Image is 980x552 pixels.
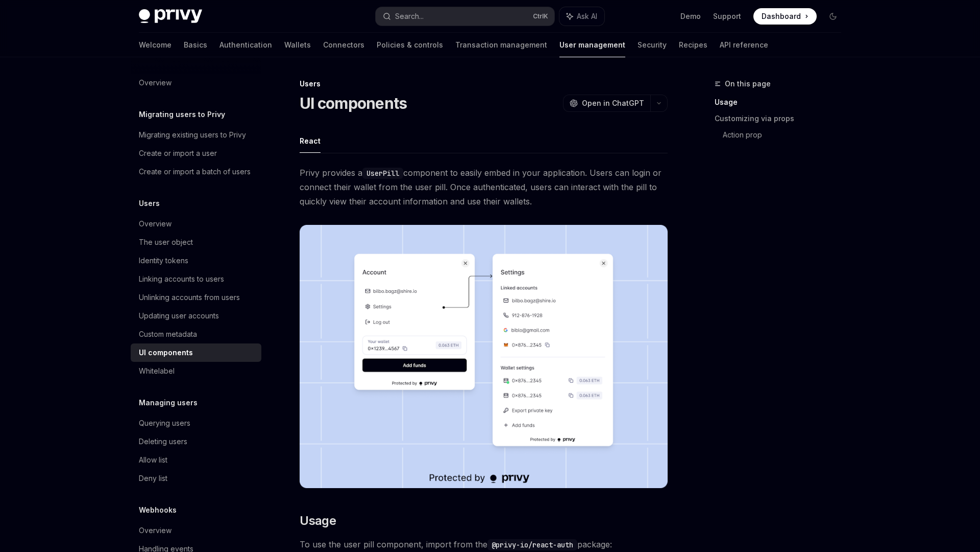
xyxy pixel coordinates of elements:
span: Ctrl K [533,12,548,20]
a: Wallets [284,33,311,57]
div: Querying users [139,417,190,429]
a: Connectors [323,33,364,57]
div: Allow list [139,454,167,466]
img: images/Userpill2.png [300,225,668,488]
a: Support [713,11,741,21]
a: UI components [131,343,261,362]
a: User management [559,33,625,57]
span: Open in ChatGPT [582,98,644,108]
span: Usage [300,513,336,529]
div: Create or import a user [139,147,217,159]
code: UserPill [362,168,403,179]
span: On this page [725,78,771,90]
span: Ask AI [577,11,597,21]
a: Security [638,33,667,57]
a: Unlinking accounts from users [131,288,261,307]
div: Whitelabel [139,365,175,377]
a: Overview [131,74,261,92]
button: Open in ChatGPT [563,95,650,112]
a: Allow list [131,451,261,469]
div: Create or import a batch of users [139,166,251,178]
a: Custom metadata [131,325,261,343]
div: Updating user accounts [139,310,219,322]
div: The user object [139,236,193,248]
button: Ask AI [559,7,604,26]
a: Querying users [131,414,261,432]
a: Overview [131,521,261,540]
h5: Managing users [139,397,198,409]
a: Policies & controls [377,33,443,57]
div: Search... [395,10,424,22]
a: Overview [131,215,261,233]
button: Search...CtrlK [376,7,554,26]
code: @privy-io/react-auth [487,539,577,550]
a: Deny list [131,469,261,488]
button: React [300,129,321,153]
a: Usage [715,94,849,110]
h5: Migrating users to Privy [139,108,225,121]
a: Identity tokens [131,251,261,270]
div: Unlinking accounts from users [139,291,240,304]
a: Create or import a user [131,144,261,163]
div: Users [300,79,668,89]
a: Updating user accounts [131,307,261,325]
a: Migrating existing users to Privy [131,126,261,144]
span: Privy provides a component to easily embed in your application. Users can login or connect their ... [300,166,668,209]
div: Custom metadata [139,328,197,340]
a: Dashboard [753,8,817,25]
button: Toggle dark mode [825,8,841,25]
div: Migrating existing users to Privy [139,129,246,141]
a: Action prop [723,127,849,143]
a: Basics [184,33,207,57]
h1: UI components [300,94,407,112]
h5: Webhooks [139,504,177,516]
div: Overview [139,218,171,230]
span: Dashboard [762,11,801,21]
div: Overview [139,77,171,89]
a: Create or import a batch of users [131,163,261,181]
a: API reference [720,33,768,57]
div: UI components [139,347,193,359]
a: Customizing via props [715,110,849,127]
a: The user object [131,233,261,251]
div: Identity tokens [139,255,188,267]
div: Linking accounts to users [139,273,224,285]
a: Authentication [219,33,272,57]
div: Deleting users [139,435,187,448]
a: Transaction management [455,33,547,57]
div: Overview [139,524,171,537]
a: Linking accounts to users [131,270,261,288]
img: dark logo [139,9,202,24]
a: Deleting users [131,432,261,451]
a: Whitelabel [131,362,261,380]
a: Demo [680,11,701,21]
span: To use the user pill component, import from the package: [300,537,668,551]
a: Recipes [679,33,707,57]
a: Welcome [139,33,171,57]
h5: Users [139,197,160,210]
div: Deny list [139,472,167,485]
